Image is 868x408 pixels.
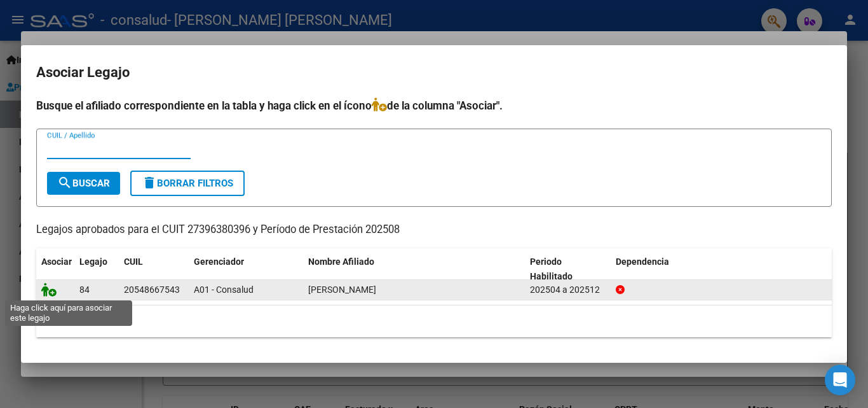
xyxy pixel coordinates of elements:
[47,172,120,195] button: Buscar
[189,248,303,290] datatable-header-cell: Gerenciador
[119,248,189,290] datatable-header-cell: CUIL
[142,178,233,189] span: Borrar Filtros
[74,248,119,290] datatable-header-cell: Legajo
[303,248,525,290] datatable-header-cell: Nombre Afiliado
[41,257,72,267] span: Asociar
[124,283,180,297] div: 20548667543
[36,222,832,238] p: Legajos aprobados para el CUIT 27396380396 y Período de Prestación 202508
[616,257,669,267] span: Dependencia
[308,285,376,295] span: BENITEZ SANTINO BENJAMIN
[79,285,90,295] span: 84
[530,283,606,297] div: 202504 a 202512
[525,248,611,290] datatable-header-cell: Periodo Habilitado
[194,257,244,267] span: Gerenciador
[36,60,832,85] h2: Asociar Legajo
[36,248,74,290] datatable-header-cell: Asociar
[36,306,832,337] div: 1 registros
[57,175,72,190] mat-icon: search
[79,257,107,267] span: Legajo
[194,285,254,295] span: A01 - Consalud
[530,257,573,281] span: Periodo Habilitado
[57,178,110,189] span: Buscar
[124,257,143,267] span: CUIL
[308,257,374,267] span: Nombre Afiliado
[825,365,855,395] div: Open Intercom Messenger
[130,171,245,196] button: Borrar Filtros
[611,248,832,290] datatable-header-cell: Dependencia
[36,97,832,114] h4: Busque el afiliado correspondiente en la tabla y haga click en el ícono de la columna "Asociar".
[142,175,157,190] mat-icon: delete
